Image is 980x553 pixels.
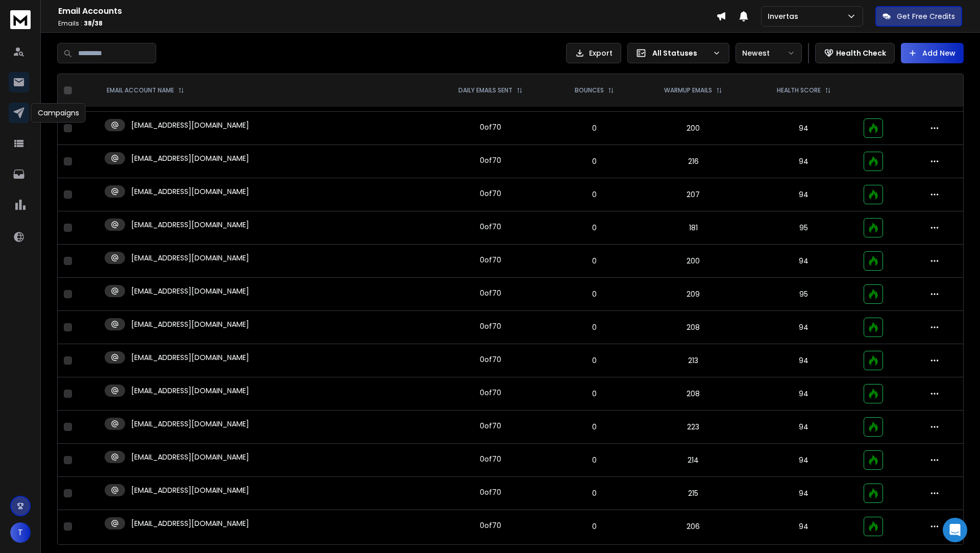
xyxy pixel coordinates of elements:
td: 94 [750,311,857,344]
p: 0 [558,256,630,266]
div: 0 of 70 [480,487,501,497]
p: 0 [558,488,630,498]
td: 95 [750,211,857,245]
p: [EMAIL_ADDRESS][DOMAIN_NAME] [131,518,249,528]
p: [EMAIL_ADDRESS][DOMAIN_NAME] [131,286,249,296]
p: Emails : [58,19,716,28]
td: 94 [750,477,857,510]
div: Campaigns [31,103,86,123]
button: Health Check [815,43,895,63]
div: 0 of 70 [480,454,501,464]
td: 94 [750,411,857,444]
p: 0 [558,455,630,465]
p: [EMAIL_ADDRESS][DOMAIN_NAME] [131,220,249,230]
div: 0 of 70 [480,155,501,165]
span: 38 / 38 [84,19,103,28]
button: Add New [901,43,964,63]
p: BOUNCES [575,86,604,94]
p: [EMAIL_ADDRESS][DOMAIN_NAME] [131,352,249,363]
div: 0 of 70 [480,288,501,298]
div: 0 of 70 [480,354,501,365]
div: 0 of 70 [480,520,501,531]
td: 94 [750,178,857,211]
p: 0 [558,521,630,532]
td: 200 [636,112,750,145]
button: T [10,522,31,543]
p: [EMAIL_ADDRESS][DOMAIN_NAME] [131,253,249,263]
td: 206 [636,510,750,543]
p: 0 [558,156,630,166]
p: Health Check [836,48,886,58]
td: 213 [636,344,750,377]
td: 200 [636,245,750,278]
td: 94 [750,344,857,377]
td: 215 [636,477,750,510]
td: 214 [636,444,750,477]
p: 0 [558,355,630,366]
td: 94 [750,245,857,278]
p: [EMAIL_ADDRESS][DOMAIN_NAME] [131,319,249,329]
td: 216 [636,145,750,178]
td: 94 [750,377,857,411]
button: Newest [736,43,802,63]
p: [EMAIL_ADDRESS][DOMAIN_NAME] [131,419,249,429]
p: All Statuses [652,48,708,58]
p: 0 [558,123,630,133]
p: [EMAIL_ADDRESS][DOMAIN_NAME] [131,485,249,495]
td: 209 [636,278,750,311]
div: 0 of 70 [480,421,501,431]
p: Invertas [768,11,802,21]
button: Export [566,43,621,63]
p: 0 [558,189,630,200]
p: 0 [558,289,630,299]
button: Get Free Credits [875,6,962,27]
p: DAILY EMAILS SENT [458,86,512,94]
div: 0 of 70 [480,188,501,199]
p: [EMAIL_ADDRESS][DOMAIN_NAME] [131,153,249,163]
td: 181 [636,211,750,245]
td: 208 [636,311,750,344]
td: 94 [750,112,857,145]
p: Get Free Credits [897,11,955,21]
div: 0 of 70 [480,388,501,398]
td: 207 [636,178,750,211]
td: 94 [750,444,857,477]
div: Open Intercom Messenger [943,518,967,542]
p: 0 [558,389,630,399]
p: 0 [558,223,630,233]
p: [EMAIL_ADDRESS][DOMAIN_NAME] [131,452,249,462]
td: 223 [636,411,750,444]
div: 0 of 70 [480,321,501,331]
p: HEALTH SCORE [777,86,821,94]
div: EMAIL ACCOUNT NAME [107,86,184,94]
p: [EMAIL_ADDRESS][DOMAIN_NAME] [131,186,249,197]
p: WARMUP EMAILS [664,86,712,94]
p: [EMAIL_ADDRESS][DOMAIN_NAME] [131,386,249,396]
div: 0 of 70 [480,122,501,132]
p: [EMAIL_ADDRESS][DOMAIN_NAME] [131,120,249,130]
div: 0 of 70 [480,255,501,265]
td: 95 [750,278,857,311]
h1: Email Accounts [58,5,716,17]
td: 94 [750,510,857,543]
td: 94 [750,145,857,178]
p: 0 [558,422,630,432]
img: logo [10,10,31,29]
td: 208 [636,377,750,411]
div: 0 of 70 [480,222,501,232]
p: 0 [558,322,630,332]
